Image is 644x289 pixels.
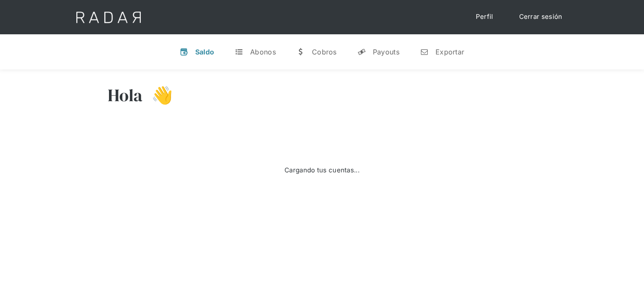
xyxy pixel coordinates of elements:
[511,9,571,25] a: Cerrar sesión
[195,48,215,56] div: Saldo
[250,48,276,56] div: Abonos
[108,84,143,106] h3: Hola
[467,9,502,25] a: Perfil
[284,166,360,175] div: Cargando tus cuentas...
[435,48,464,56] div: Exportar
[420,48,429,56] div: n
[373,48,399,56] div: Payouts
[143,84,173,106] h3: 👋
[312,48,337,56] div: Cobros
[180,48,188,56] div: v
[357,48,366,56] div: y
[235,48,243,56] div: t
[296,48,305,56] div: w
